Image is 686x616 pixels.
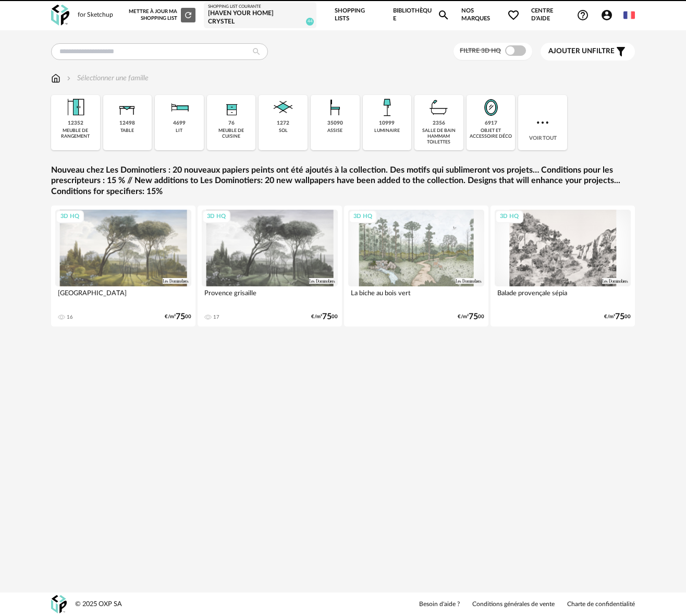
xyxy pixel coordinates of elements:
[51,165,635,197] a: Nouveau chez Les Dominotiers : 20 nouveaux papiers peints ont été ajoutés à la collection. Des mo...
[601,9,618,21] span: Account Circle icon
[327,128,342,134] div: assise
[54,128,97,140] div: meuble de rangement
[75,600,122,609] div: © 2025 OXP SA
[577,9,589,21] span: Help Circle Outline icon
[374,128,400,134] div: luminaire
[63,95,88,120] img: Meuble%20de%20rangement.png
[165,313,191,320] div: €/m² 00
[327,120,343,127] div: 35090
[129,8,195,22] div: Mettre à jour ma Shopping List
[198,206,342,327] a: 3D HQ Provence grisaille 17 €/m²7500
[167,95,192,120] img: Literie.png
[418,128,460,146] div: salle de bain hammam toilettes
[379,120,395,127] div: 10999
[518,95,567,150] div: Voir tout
[51,595,67,613] img: OXP
[306,18,314,26] span: 44
[120,128,134,134] div: table
[322,313,332,320] span: 75
[65,73,149,83] div: Sélectionner une famille
[458,313,484,320] div: €/m² 00
[65,73,73,83] img: svg+xml;base64,PHN2ZyB3aWR0aD0iMTYiIGhlaWdodD0iMTYiIHZpZXdCb3g9IjAgMCAxNiAxNiIgZmlsbD0ibm9uZSIgeG...
[495,210,523,223] div: 3D HQ
[469,313,478,320] span: 75
[567,600,635,609] a: Charte de confidentialité
[311,313,338,320] div: €/m² 00
[349,210,377,223] div: 3D HQ
[176,313,185,320] span: 75
[348,286,484,307] div: La biche au bois vert
[51,5,69,26] img: OXP
[119,120,135,127] div: 12498
[202,210,230,223] div: 3D HQ
[279,128,288,134] div: sol
[51,73,60,83] img: svg+xml;base64,PHN2ZyB3aWR0aD0iMTYiIGhlaWdodD0iMTciIHZpZXdCb3g9IjAgMCAxNiAxNyIgZmlsbD0ibm9uZSIgeG...
[210,128,253,140] div: meuble de cuisine
[615,313,624,320] span: 75
[437,9,450,21] span: Magnify icon
[208,9,312,26] div: [Haven your Home] Crystel
[601,9,613,21] span: Account Circle icon
[208,4,312,9] div: Shopping List courante
[277,120,289,127] div: 1272
[491,206,635,327] a: 3D HQ Balade provençale sépia €/m²7500
[219,95,244,120] img: Rangement.png
[56,210,84,223] div: 3D HQ
[548,47,592,55] span: Ajouter un
[485,120,497,127] div: 6917
[460,47,501,54] span: Filtre 3D HQ
[271,95,296,120] img: Sol.png
[534,114,551,131] img: more.7b13dc1.svg
[507,9,520,21] span: Heart Outline icon
[623,9,635,21] img: fr
[213,314,219,320] div: 17
[479,95,504,120] img: Miroir.png
[176,128,182,134] div: lit
[173,120,186,127] div: 4699
[78,11,113,19] div: for Sketchup
[531,7,589,22] span: Centre d'aideHelp Circle Outline icon
[472,600,555,609] a: Conditions générales de vente
[228,120,235,127] div: 76
[202,286,338,307] div: Provence grisaille
[374,95,399,120] img: Luminaire.png
[426,95,451,120] img: Salle%20de%20bain.png
[433,120,445,127] div: 2356
[604,313,631,320] div: €/m² 00
[615,45,627,58] span: Filter icon
[67,314,73,320] div: 16
[495,286,631,307] div: Balade provençale sépia
[68,120,83,127] div: 12352
[419,600,460,609] a: Besoin d'aide ?
[323,95,348,120] img: Assise.png
[548,47,615,56] span: filtre
[208,4,312,26] a: Shopping List courante [Haven your Home] Crystel 44
[55,286,191,307] div: [GEOGRAPHIC_DATA]
[344,206,488,327] a: 3D HQ La biche au bois vert €/m²7500
[51,206,195,327] a: 3D HQ [GEOGRAPHIC_DATA] 16 €/m²7500
[470,128,512,140] div: objet et accessoire déco
[183,12,193,17] span: Refresh icon
[541,43,635,61] button: Ajouter unfiltre Filter icon
[115,95,140,120] img: Table.png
